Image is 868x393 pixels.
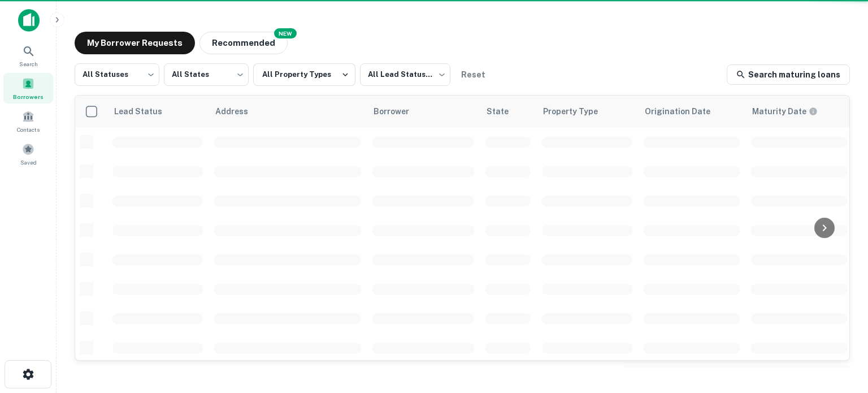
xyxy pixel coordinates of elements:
[374,105,424,118] span: Borrower
[811,303,868,357] iframe: Chat Widget
[543,105,613,118] span: Property Type
[536,96,638,127] th: Property Type
[745,96,853,127] th: Maturity dates displayed may be estimated. Please contact the lender for the most accurate maturi...
[215,105,263,118] span: Address
[645,105,725,118] span: Origination Date
[360,60,450,89] div: All Lead Statuses
[17,125,40,134] span: Contacts
[19,59,38,68] span: Search
[114,105,177,118] span: Lead Status
[18,9,40,32] img: capitalize-icon.png
[752,105,818,118] div: Maturity dates displayed may be estimated. Please contact the lender for the most accurate maturi...
[3,73,53,103] a: Borrowers
[253,63,355,86] button: All Property Types
[3,139,53,169] a: Saved
[13,92,44,101] span: Borrowers
[3,106,53,136] a: Contacts
[638,96,745,127] th: Origination Date
[75,60,159,89] div: All Statuses
[209,96,367,127] th: Address
[199,32,288,54] button: Recommended
[752,105,832,118] span: Maturity dates displayed may be estimated. Please contact the lender for the most accurate maturi...
[3,40,53,71] a: Search
[487,105,523,118] span: State
[367,96,480,127] th: Borrower
[727,64,850,85] a: Search maturing loans
[480,96,536,127] th: State
[455,63,491,86] button: Reset
[20,158,37,167] span: Saved
[752,105,806,118] h6: Maturity Date
[107,96,209,127] th: Lead Status
[164,60,249,89] div: All States
[75,32,195,54] button: My Borrower Requests
[274,28,297,38] div: NEW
